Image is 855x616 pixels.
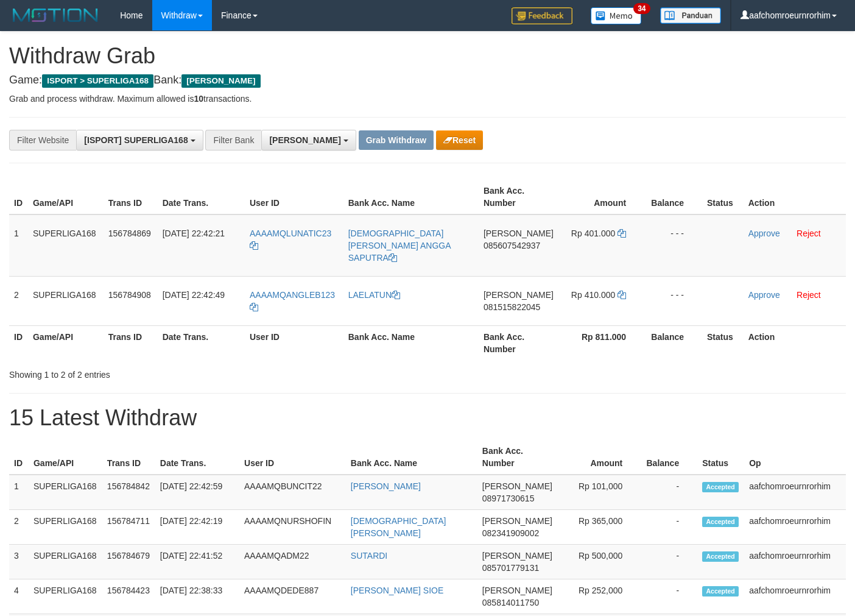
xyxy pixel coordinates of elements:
[239,545,346,579] td: AAAAMQADM22
[155,440,239,475] th: Date Trans.
[617,290,626,300] a: Copy 410000 to clipboard
[9,510,29,545] td: 2
[343,325,479,360] th: Bank Acc. Name
[558,325,644,360] th: Rp 811.000
[163,228,225,238] span: [DATE] 22:42:21
[557,440,641,475] th: Amount
[9,276,28,325] td: 2
[633,3,650,14] span: 34
[557,545,641,579] td: Rp 500,000
[351,481,421,491] a: [PERSON_NAME]
[84,135,188,145] span: [ISPORT] SUPERLIGA168
[702,551,739,562] span: Accepted
[479,325,558,360] th: Bank Acc. Number
[797,290,821,300] a: Reject
[351,516,446,538] a: [DEMOGRAPHIC_DATA][PERSON_NAME]
[346,440,477,475] th: Bank Acc. Name
[482,598,539,607] span: Copy 085814011750 to clipboard
[744,545,846,579] td: aafchomroeurnrorhim
[239,579,346,614] td: AAAAMQDEDE887
[436,130,483,150] button: Reset
[617,228,626,238] a: Copy 401000 to clipboard
[744,440,846,475] th: Op
[571,228,615,238] span: Rp 401.000
[9,74,846,87] h4: Game: Bank:
[205,130,261,150] div: Filter Bank
[194,94,203,104] strong: 10
[351,551,387,561] a: SUTARDI
[644,325,702,360] th: Balance
[102,510,155,545] td: 156784711
[250,228,331,238] span: AAAAMQLUNATIC23
[9,406,846,430] h1: 15 Latest Withdraw
[158,325,245,360] th: Date Trans.
[42,74,153,88] span: ISPORT > SUPERLIGA168
[744,579,846,614] td: aafchomroeurnrorhim
[104,325,158,360] th: Trans ID
[557,579,641,614] td: Rp 252,000
[641,579,697,614] td: -
[245,180,343,214] th: User ID
[28,214,104,277] td: SUPERLIGA168
[571,290,615,300] span: Rp 410.000
[102,545,155,579] td: 156784679
[250,228,331,250] a: AAAAMQLUNATIC23
[343,180,479,214] th: Bank Acc. Name
[250,290,335,312] a: AAAAMQANGLEB123
[482,516,552,526] span: [PERSON_NAME]
[558,180,644,214] th: Amount
[155,579,239,614] td: [DATE] 22:38:33
[697,440,744,475] th: Status
[557,475,641,510] td: Rp 101,000
[245,325,343,360] th: User ID
[29,545,102,579] td: SUPERLIGA168
[484,228,554,238] span: [PERSON_NAME]
[155,545,239,579] td: [DATE] 22:41:52
[482,481,552,491] span: [PERSON_NAME]
[797,228,821,238] a: Reject
[269,135,340,145] span: [PERSON_NAME]
[702,482,739,492] span: Accepted
[104,180,158,214] th: Trans ID
[155,510,239,545] td: [DATE] 22:42:19
[9,545,29,579] td: 3
[9,364,347,381] div: Showing 1 to 2 of 2 entries
[9,440,29,475] th: ID
[482,586,552,595] span: [PERSON_NAME]
[484,302,540,312] span: Copy 081515822045 to clipboard
[9,44,846,68] h1: Withdraw Grab
[748,228,780,238] a: Approve
[155,475,239,510] td: [DATE] 22:42:59
[702,180,744,214] th: Status
[9,6,102,24] img: MOTION_logo.png
[351,586,443,595] a: [PERSON_NAME] SIOE
[744,180,846,214] th: Action
[9,325,28,360] th: ID
[644,276,702,325] td: - - -
[359,130,434,150] button: Grab Withdraw
[29,475,102,510] td: SUPERLIGA168
[108,228,151,238] span: 156784869
[9,579,29,614] td: 4
[702,325,744,360] th: Status
[239,475,346,510] td: AAAAMQBUNCIT22
[163,290,225,300] span: [DATE] 22:42:49
[641,510,697,545] td: -
[9,180,28,214] th: ID
[482,563,539,573] span: Copy 085701779131 to clipboard
[477,440,557,475] th: Bank Acc. Number
[158,180,245,214] th: Date Trans.
[744,510,846,545] td: aafchomroeurnrorhim
[28,276,104,325] td: SUPERLIGA168
[239,510,346,545] td: AAAAMQNURSHOFIN
[591,7,642,24] img: Button%20Memo.svg
[482,551,552,561] span: [PERSON_NAME]
[102,475,155,510] td: 156784842
[482,494,535,503] span: Copy 08971730615 to clipboard
[512,7,572,24] img: Feedback.jpg
[239,440,346,475] th: User ID
[9,93,846,105] p: Grab and process withdraw. Maximum allowed is transactions.
[484,241,540,250] span: Copy 085607542937 to clipboard
[108,290,151,300] span: 156784908
[9,130,76,150] div: Filter Website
